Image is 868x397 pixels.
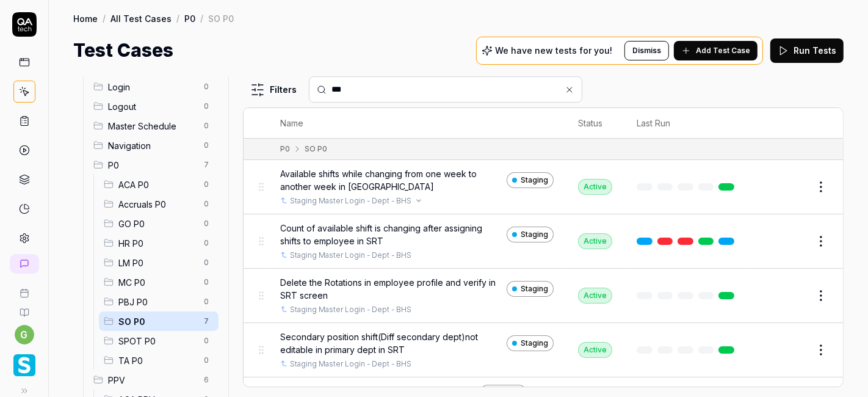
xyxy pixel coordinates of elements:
[108,374,197,387] span: PPV
[199,177,214,192] span: 0
[118,217,197,230] span: GO P0
[199,275,214,290] span: 0
[73,37,173,64] h1: Test Cases
[99,253,219,272] div: Drag to reorderLM P00
[108,159,197,172] span: P0
[15,325,34,344] button: g
[99,351,219,370] div: Drag to reorderTA P00
[507,172,554,188] a: Staging
[290,304,411,315] a: Staging Master Login - Dept - BHS
[305,144,327,155] div: SO P0
[199,333,214,348] span: 0
[578,342,612,358] div: Active
[243,78,304,102] button: Filters
[280,330,502,356] span: Secondary position shift(Diff secondary dept)not editable in primary dept in SRT
[199,79,214,94] span: 0
[199,255,214,270] span: 0
[290,250,411,261] a: Staging Master Login - Dept - BHS
[108,100,197,113] span: Logout
[199,373,214,387] span: 6
[110,12,172,24] a: All Test Cases
[521,175,548,186] span: Staging
[118,296,197,308] span: PBJ P0
[624,108,751,139] th: Last Run
[244,160,843,214] tr: Available shifts while changing from one week to another week in [GEOGRAPHIC_DATA]StagingStaging ...
[99,175,219,194] div: Drag to reorderACA P00
[176,12,179,24] div: /
[108,120,197,133] span: Master Schedule
[10,254,39,274] a: New conversation
[99,194,219,214] div: Drag to reorderAccruals P00
[99,233,219,253] div: Drag to reorderHR P00
[578,179,612,195] div: Active
[199,216,214,231] span: 0
[108,139,197,152] span: Navigation
[280,144,290,155] div: P0
[199,236,214,250] span: 0
[118,198,197,211] span: Accruals P0
[290,195,411,206] a: Staging Master Login - Dept - BHS
[244,214,843,269] tr: Count of available shift is changing after assigning shifts to employee in SRTStagingStaging Mast...
[99,311,219,331] div: Drag to reorderSO P07
[99,331,219,351] div: Drag to reorderSPOT P00
[199,197,214,211] span: 0
[566,108,624,139] th: Status
[118,178,197,191] span: ACA P0
[199,138,214,153] span: 0
[521,338,548,349] span: Staging
[73,12,98,24] a: Home
[578,233,612,249] div: Active
[578,288,612,304] div: Active
[118,335,197,348] span: SPOT P0
[495,46,612,55] p: We have new tests for you!
[89,136,219,155] div: Drag to reorderNavigation0
[89,116,219,136] div: Drag to reorderMaster Schedule0
[184,12,195,24] a: P0
[770,38,844,63] button: Run Tests
[280,167,502,193] span: Available shifts while changing from one week to another week in [GEOGRAPHIC_DATA]
[280,276,502,302] span: Delete the Rotations in employee profile and verify in SRT screen
[89,370,219,390] div: Drag to reorderPPV6
[108,81,197,93] span: Login
[624,41,669,60] button: Dismiss
[199,99,214,114] span: 0
[199,314,214,329] span: 7
[103,12,106,24] div: /
[118,315,197,328] span: SO P0
[99,272,219,292] div: Drag to reorderMC P00
[244,269,843,323] tr: Delete the Rotations in employee profile and verify in SRT screenStagingStaging Master Login - De...
[89,155,219,175] div: Drag to reorderP07
[199,158,214,172] span: 7
[507,227,554,242] a: Staging
[5,298,43,318] a: Documentation
[89,77,219,97] div: Drag to reorderLogin0
[696,45,750,56] span: Add Test Case
[507,335,554,351] a: Staging
[290,359,411,370] a: Staging Master Login - Dept - BHS
[244,323,843,377] tr: Secondary position shift(Diff secondary dept)not editable in primary dept in SRTStagingStaging Ma...
[118,237,197,250] span: HR P0
[199,353,214,368] span: 0
[268,108,566,139] th: Name
[674,41,758,60] button: Add Test Case
[13,354,35,376] img: Smartlinx Logo
[280,222,502,247] span: Count of available shift is changing after assigning shifts to employee in SRT
[5,279,43,298] a: Book a call with us
[200,12,203,24] div: /
[208,12,234,24] div: SO P0
[199,294,214,309] span: 0
[5,344,43,379] button: Smartlinx Logo
[118,257,197,269] span: LM P0
[89,97,219,116] div: Drag to reorderLogout0
[414,196,424,206] button: Open selector
[507,281,554,297] a: Staging
[118,354,197,367] span: TA P0
[199,118,214,133] span: 0
[521,283,548,294] span: Staging
[521,229,548,240] span: Staging
[99,292,219,311] div: Drag to reorderPBJ P00
[99,214,219,233] div: Drag to reorderGO P00
[118,276,197,289] span: MC P0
